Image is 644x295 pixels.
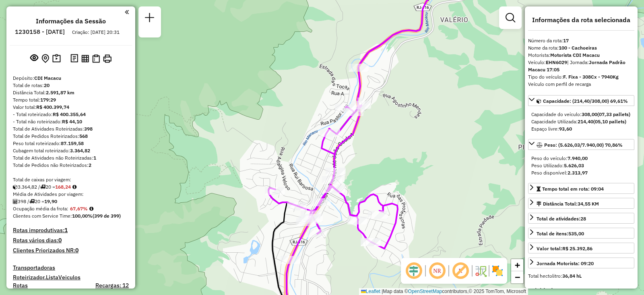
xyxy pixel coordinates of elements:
[528,243,634,253] a: Valor total:R$ 25.392,86
[46,89,74,96] strong: 2.591,87 km
[544,142,623,148] span: Peso: (5.626,03/7.940,00) 70,86%
[79,133,88,139] strong: 568
[13,154,129,162] div: Total de Atividades não Roteirizadas:
[101,53,113,64] button: Imprimir Rotas
[70,206,88,212] strong: 67,67%
[550,52,600,58] strong: Motorista CDI Macacu
[528,287,634,295] h4: Atividades
[69,29,123,36] div: Criação: [DATE] 20:31
[93,155,96,161] strong: 1
[13,247,129,254] h4: Clientes Priorizados NR:
[13,111,129,118] div: - Total roteirizado:
[40,185,45,189] i: Total de rotas
[537,200,599,208] div: Distância Total:
[40,52,51,65] button: Centralizar mapa no depósito ou ponto de apoio
[511,271,523,283] a: Zoom out
[89,206,93,211] em: Média calculada utilizando a maior ocupação (%Peso ou %Cubagem) de cada rota da sessão. Rotas cro...
[531,169,631,177] div: Peso disponível:
[578,118,593,125] strong: 214,40
[528,258,634,268] a: Jornada Motorista: 09:20
[13,75,129,82] div: Depósito:
[69,52,80,65] button: Logs desbloquear sessão
[95,282,129,289] h4: Recargas: 12
[13,104,129,111] div: Valor total:
[528,73,634,81] div: Tipo do veículo:
[93,213,121,219] strong: (399 de 399)
[51,52,62,65] button: Painel de Sugestão
[562,245,592,251] strong: R$ 25.392,86
[531,162,631,169] div: Peso Utilizado:
[582,111,597,117] strong: 308,00
[13,89,129,96] div: Distância Total:
[13,264,129,271] h4: Transportadoras
[528,44,634,52] div: Nome da rota:
[531,118,631,125] div: Capacidade Utilizada:
[528,198,634,209] a: Distância Total:34,55 KM
[537,230,584,237] div: Total de itens:
[597,111,630,117] strong: (07,33 pallets)
[563,74,619,80] strong: F. Fixa - 308Cx - 7940Kg
[125,7,129,17] a: Clique aqui para minimizar o painel
[359,288,528,295] div: Map data © contributors,© 2025 TomTom, Microsoft
[64,226,68,234] strong: 1
[531,111,631,118] div: Capacidade do veículo:
[13,199,18,204] i: Total de Atividades
[62,118,82,125] strong: R$ 44,10
[568,231,584,237] strong: 535,00
[474,264,487,277] img: Fluxo de ruas
[72,213,93,219] strong: 100,00%
[528,152,634,180] div: Peso: (5.626,03/7.940,00) 70,86%
[29,199,35,204] i: Total de rotas
[580,216,586,222] strong: 28
[72,185,76,189] i: Meta Caixas/viagem: 221,30 Diferença: -53,06
[58,237,62,244] strong: 0
[404,261,423,280] span: Ocultar deslocamento
[528,59,634,73] div: Veículo:
[568,170,588,176] strong: 2.313,97
[36,17,106,25] h4: Informações da Sessão
[528,272,634,280] div: Total hectolitro:
[528,213,634,224] a: Total de atividades:28
[546,59,567,65] strong: EHN6029
[70,147,90,154] strong: 3.364,82
[528,52,634,59] div: Motorista:
[578,201,599,207] span: 34,55 KM
[13,118,129,125] div: - Total não roteirizado:
[15,28,65,35] h6: 1230158 - [DATE]
[543,98,628,104] span: Capacidade: (214,40/308,00) 69,61%
[515,272,520,282] span: −
[13,162,129,169] div: Total de Pedidos não Roteirizados:
[528,108,634,136] div: Capacidade: (214,40/308,00) 69,61%
[75,247,78,254] strong: 0
[408,289,442,294] a: OpenStreetMap
[361,289,380,294] a: Leaflet
[563,37,569,44] strong: 17
[13,237,129,244] h4: Rotas vários dias:
[542,186,604,192] span: Tempo total em rota: 09:04
[13,125,129,133] div: Total de Atividades Roteirizadas:
[44,198,57,204] strong: 19,90
[13,191,129,198] div: Média de Atividades por viagem:
[537,260,594,267] div: Jornada Motorista: 09:20
[559,45,597,51] strong: 100 - Cachoeiras
[531,125,631,133] div: Espaço livre:
[537,216,586,222] span: Total de atividades:
[528,183,634,194] a: Tempo total em rota: 09:04
[528,59,625,73] span: | Jornada:
[80,53,91,64] button: Visualizar relatório de Roteirização
[502,10,518,26] a: Exibir filtros
[568,155,588,161] strong: 7.940,00
[528,228,634,239] a: Total de itens:535,00
[53,111,86,117] strong: R$ 400.355,64
[61,140,84,146] strong: 87.159,58
[13,185,18,189] i: Cubagem total roteirizado
[564,162,584,168] strong: 5.626,03
[531,155,588,161] span: Peso do veículo:
[13,274,129,281] h4: Roteirizador.ListaVeiculos
[511,259,523,271] a: Zoom in
[13,282,28,289] h4: Rotas
[40,97,56,103] strong: 179:29
[593,118,626,125] strong: (05,10 pallets)
[84,126,93,132] strong: 398
[528,16,634,24] h4: Informações da rota selecionada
